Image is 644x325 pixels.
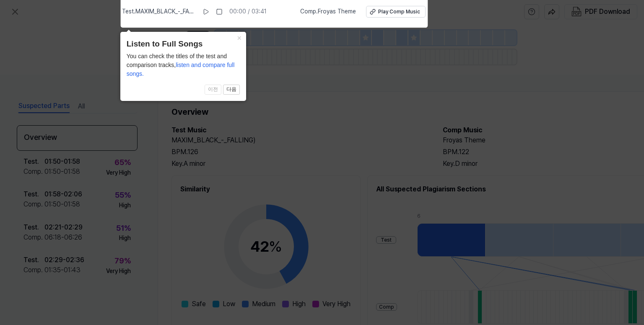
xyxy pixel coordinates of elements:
button: 다음 [223,85,240,95]
div: You can check the titles of the test and comparison tracks, [127,52,240,78]
header: Listen to Full Songs [127,38,240,50]
button: Close [233,32,246,44]
button: Play Comp Music [366,6,426,18]
span: listen and compare full songs. [127,62,235,77]
span: Test . MAXIM_BLACK_-_FALLING) [122,8,196,16]
div: 00:00 / 03:41 [229,8,267,16]
div: Play Comp Music [378,8,420,15]
span: Comp . Froyas Theme [300,8,356,16]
